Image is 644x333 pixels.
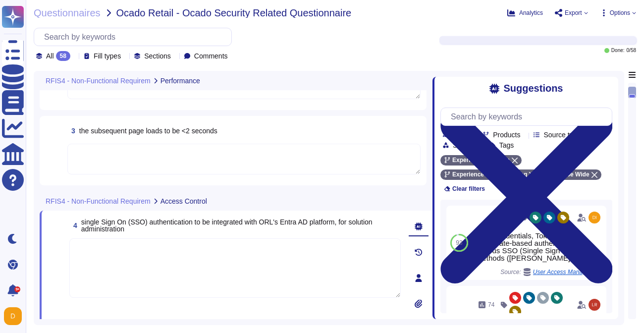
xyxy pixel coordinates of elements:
span: RFIS4 - Non-Functional Requirem [46,77,151,84]
span: 3 [67,127,75,134]
input: Search by keywords [39,28,231,46]
span: RFIS4 - Non-Functional Requirem [46,198,151,205]
span: 0 / 58 [627,48,636,53]
span: Analytics [519,10,543,16]
span: Fill types [94,53,121,59]
span: Export [565,10,582,16]
span: 4 [69,222,77,229]
span: Comments [194,53,228,59]
span: single Sign On (SSO) authentication to be integrated with ORL's Entra AD platform, for solution a... [81,218,373,233]
input: Search by keywords [446,108,612,125]
span: the subsequent page loads to be <2 seconds [79,127,217,135]
img: user [4,307,22,325]
img: user [589,212,600,223]
img: user [589,299,600,311]
span: Performance [161,77,200,84]
div: 58 [56,51,70,61]
button: user [2,305,29,327]
button: Analytics [507,9,543,17]
span: Sections [144,53,171,59]
span: Ocado Retail - Ocado Security Related Questionnaire [116,8,352,18]
span: All [46,53,54,59]
span: 93 [456,240,462,246]
span: Questionnaires [34,8,101,18]
span: Access Control [161,198,207,205]
div: 9+ [14,286,20,292]
span: Done: [611,48,625,53]
span: Options [610,10,630,16]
